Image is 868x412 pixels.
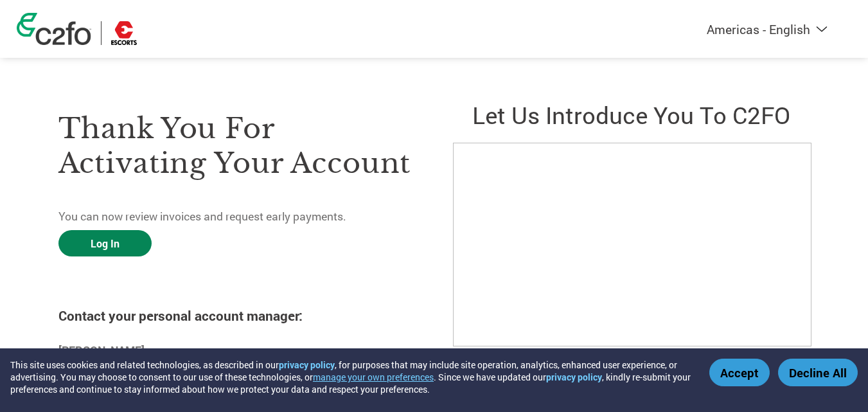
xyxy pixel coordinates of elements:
[279,359,335,371] a: privacy policy
[709,359,770,386] button: Accept
[58,343,145,358] b: [PERSON_NAME]
[313,371,434,383] button: manage your own preferences
[58,208,416,225] p: You can now review invoices and request early payments.
[17,13,91,45] img: c2fo logo
[111,21,137,45] img: Escorts Limited
[453,143,811,346] iframe: C2FO Introduction Video
[546,371,602,383] a: privacy policy
[58,111,416,181] h3: Thank you for activating your account
[58,230,152,256] a: Log In
[58,307,416,325] h4: Contact your personal account manager:
[10,359,691,395] div: This site uses cookies and related technologies, as described in our , for purposes that may incl...
[778,359,858,386] button: Decline All
[453,99,810,130] h2: Let us introduce you to C2FO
